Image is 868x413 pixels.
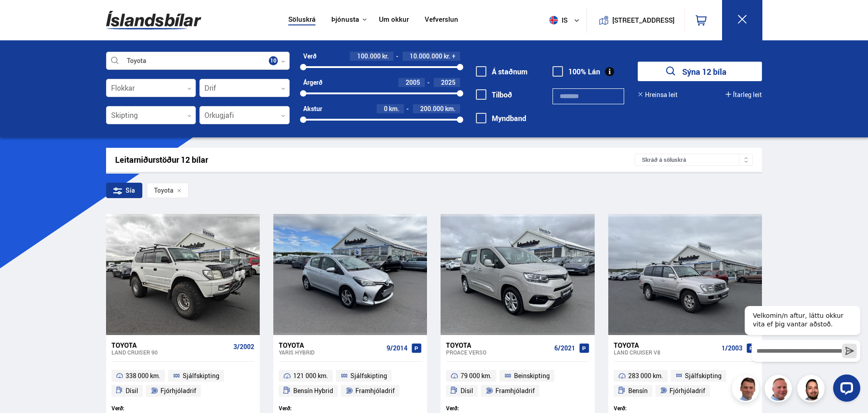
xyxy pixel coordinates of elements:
[410,52,442,60] span: 10.000.000
[635,154,753,166] div: Skráð á söluskrá
[126,370,160,381] span: 338 000 km.
[638,62,762,81] button: Sýna 12 bíla
[303,79,322,86] div: Árgerð
[592,7,679,33] a: [STREET_ADDRESS]
[112,341,230,349] div: Toyota
[461,370,492,381] span: 79 000 km.
[406,78,420,87] span: 2005
[476,114,526,122] label: Myndband
[389,105,399,112] span: km.
[737,289,864,409] iframe: LiveChat chat widget
[303,105,322,112] div: Akstur
[160,385,196,396] span: Fjórhjóladrif
[331,15,359,24] button: Þjónusta
[546,16,568,24] span: is
[387,345,407,352] span: 9/2014
[382,53,389,60] span: kr.
[106,183,142,198] div: Sía
[112,349,230,355] div: Land Cruiser 90
[628,385,648,396] span: Bensín
[106,5,201,35] img: G0Ugv5HjCgRt.svg
[616,16,671,24] button: [STREET_ADDRESS]
[115,155,635,165] div: Leitarniðurstöður 12 bílar
[446,341,550,349] div: Toyota
[441,78,456,87] span: 2025
[293,370,328,381] span: 121 000 km.
[614,405,685,412] div: Verð:
[461,385,473,396] span: Dísil
[614,341,718,349] div: Toyota
[350,370,387,381] span: Sjálfskipting
[384,104,388,113] span: 0
[446,349,550,355] div: Proace VERSO
[614,349,718,355] div: Land Cruiser V8
[546,7,587,34] button: is
[379,15,409,25] a: Um okkur
[288,15,315,25] a: Söluskrá
[420,104,444,113] span: 200.000
[628,370,663,381] span: 283 000 km.
[669,385,705,396] span: Fjórhjóladrif
[685,370,722,381] span: Sjálfskipting
[303,53,316,60] div: Verð
[733,376,761,403] img: FbJEzSuNWCJXmdc-.webp
[452,53,456,60] span: +
[154,187,174,194] span: Toyota
[514,370,550,381] span: Beinskipting
[126,385,138,396] span: Dísil
[112,405,183,412] div: Verð:
[722,345,742,352] span: 1/2003
[355,385,395,396] span: Framhjóladrif
[638,91,678,98] button: Hreinsa leit
[233,343,254,350] span: 3/2002
[444,53,451,60] span: kr.
[445,105,456,112] span: km.
[293,385,333,396] span: Bensín Hybrid
[476,91,512,99] label: Tilboð
[446,405,518,412] div: Verð:
[279,341,383,349] div: Toyota
[357,52,381,60] span: 100.000
[549,16,558,24] img: svg+xml;base64,PHN2ZyB4bWxucz0iaHR0cDovL3d3dy53My5vcmcvMjAwMC9zdmciIHdpZHRoPSI1MTIiIGhlaWdodD0iNT...
[425,15,458,25] a: Vefverslun
[279,405,350,412] div: Verð:
[279,349,383,355] div: Yaris HYBRID
[726,91,762,98] button: Ítarleg leit
[495,385,535,396] span: Framhjóladrif
[476,68,528,76] label: Á staðnum
[553,68,600,76] label: 100% Lán
[183,370,219,381] span: Sjálfskipting
[554,345,575,352] span: 6/2021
